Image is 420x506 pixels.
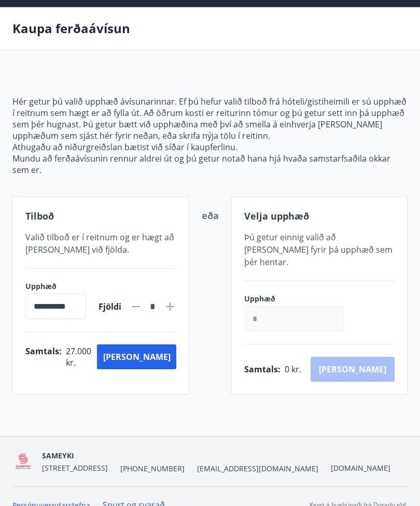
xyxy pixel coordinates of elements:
p: Hér getur þú valið upphæð ávísunarinnar. Ef þú hefur valið tilboð frá hóteli/gistiheimili er sú u... [12,96,408,141]
span: Þú getur einnig valið að [PERSON_NAME] fyrir þá upphæð sem þér hentar. [244,232,393,268]
button: [PERSON_NAME] [97,344,176,369]
span: SAMEYKI [42,451,74,460]
span: [STREET_ADDRESS] [42,463,108,473]
span: Samtals : [244,364,281,375]
span: Samtals : [25,345,62,368]
span: Fjöldi [99,301,121,312]
span: Velja upphæð [244,210,309,222]
span: 27.000 kr. [66,345,97,368]
p: Athugaðu að niðurgreiðslan bætist við síðar í kaupferlinu. [12,141,408,153]
span: Valið tilboð er í reitnum og er hægt að [PERSON_NAME] við fjölda. [25,232,174,255]
p: Kaupa ferðaávísun [12,20,130,37]
img: 5QO2FORUuMeaEQbdwbcTl28EtwdGrpJ2a0ZOehIg.png [12,451,34,473]
label: Upphæð [244,294,354,304]
span: Tilboð [25,210,54,222]
span: eða [202,209,219,222]
a: [DOMAIN_NAME] [331,463,390,473]
p: Mundu að ferðaávísunin rennur aldrei út og þú getur notað hana hjá hvaða samstarfsaðila okkar sem... [12,153,408,176]
span: 0 kr. [285,364,301,375]
span: [PHONE_NUMBER] [120,464,185,474]
span: [EMAIL_ADDRESS][DOMAIN_NAME] [197,464,318,474]
label: Upphæð [25,281,86,292]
